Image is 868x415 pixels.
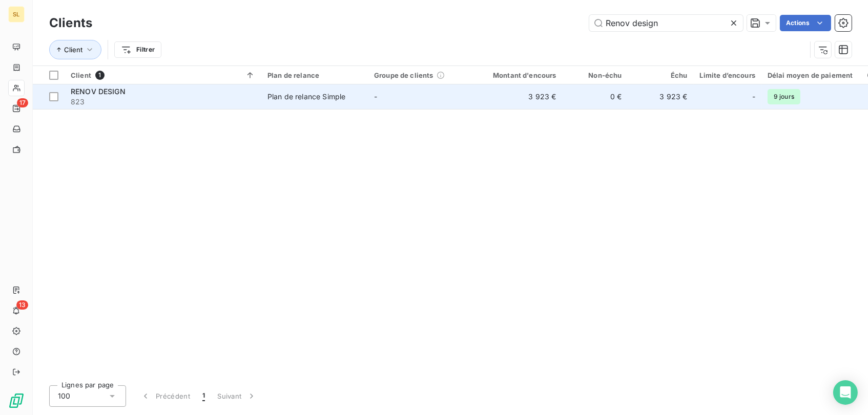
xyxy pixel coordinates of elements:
div: Limite d’encours [700,71,755,79]
input: Rechercher [589,15,743,31]
div: SL [8,6,25,23]
button: Filtrer [114,41,161,58]
span: 17 [17,98,28,107]
span: 9 jours [768,89,800,104]
td: 0 € [563,84,628,109]
div: Open Intercom Messenger [833,380,858,405]
button: Actions [780,15,831,31]
span: 823 [71,97,255,107]
button: 1 [196,385,211,407]
span: 1 [202,391,205,401]
td: 3 923 € [474,84,563,109]
span: 100 [58,391,70,401]
span: RENOV DESIGN [71,87,126,96]
button: Client [49,40,101,59]
img: Logo LeanPay [8,392,25,409]
span: 1 [95,71,105,80]
span: Groupe de clients [374,71,433,79]
span: Client [71,71,91,79]
button: Suivant [211,385,263,407]
span: - [752,92,755,102]
span: 13 [16,300,28,310]
div: Plan de relance [267,71,362,79]
button: Précédent [134,385,196,407]
span: - [374,92,377,101]
span: Client [64,46,82,54]
div: Montant d'encours [481,71,556,79]
h3: Clients [49,14,92,32]
div: Non-échu [569,71,622,79]
div: Plan de relance Simple [267,92,345,102]
td: 3 923 € [628,84,694,109]
div: Échu [634,71,688,79]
